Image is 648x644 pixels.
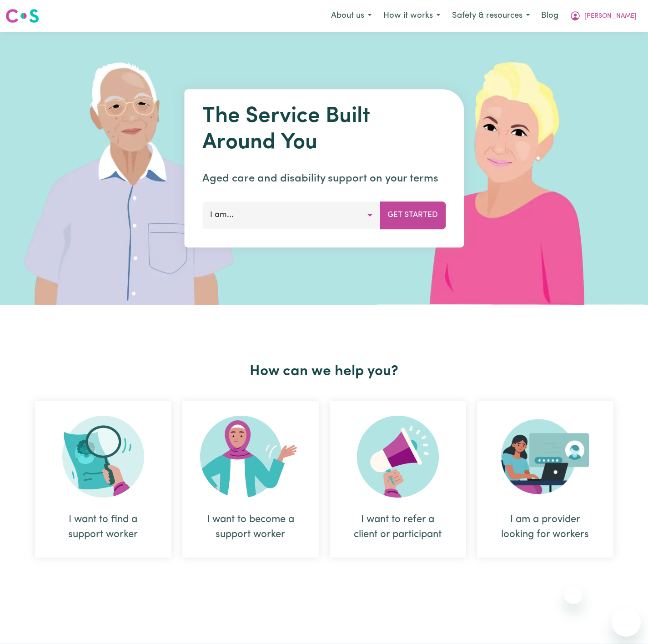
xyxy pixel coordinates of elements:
[57,512,150,542] div: I want to find a support worker
[325,6,377,25] button: About us
[446,6,536,25] button: Safety & resources
[5,5,39,26] a: Careseekers logo
[501,416,589,498] img: Provider
[330,401,466,558] div: I want to refer a client or participant
[536,6,564,26] a: Blog
[35,401,171,558] div: I want to find a support worker
[499,512,592,542] div: I am a provider looking for workers
[5,8,39,24] img: Careseekers logo
[202,201,380,229] button: I am...
[477,401,613,558] div: I am a provider looking for workers
[564,6,643,25] button: My Account
[584,11,637,21] span: [PERSON_NAME]
[352,512,444,542] div: I want to refer a client or participant
[204,512,297,542] div: I want to become a support worker
[30,363,619,380] h2: How can we help you?
[612,608,641,637] iframe: Button to launch messaging window
[357,416,439,498] img: Refer
[182,401,319,558] div: I want to become a support worker
[202,104,446,156] h1: The Service Built Around You
[380,201,446,229] button: Get Started
[62,416,144,498] img: Search
[564,586,583,604] iframe: Close message
[377,6,446,25] button: How it works
[200,416,301,498] img: Become Worker
[202,171,446,187] p: Aged care and disability support on your terms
